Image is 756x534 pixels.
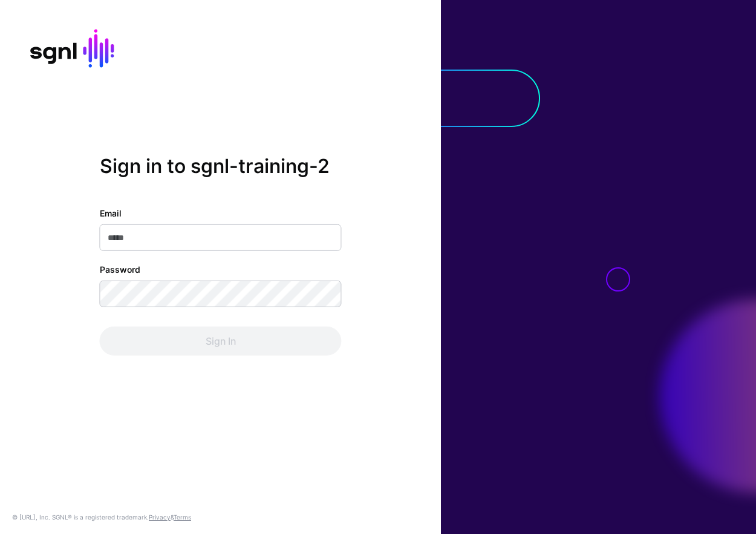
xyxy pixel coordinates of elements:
a: Terms [174,513,191,521]
h2: Sign in to sgnl-training-2 [100,154,342,177]
label: Password [100,263,140,276]
a: Privacy [149,513,171,521]
div: © [URL], Inc. SGNL® is a registered trademark. & [12,512,191,522]
label: Email [100,207,122,220]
